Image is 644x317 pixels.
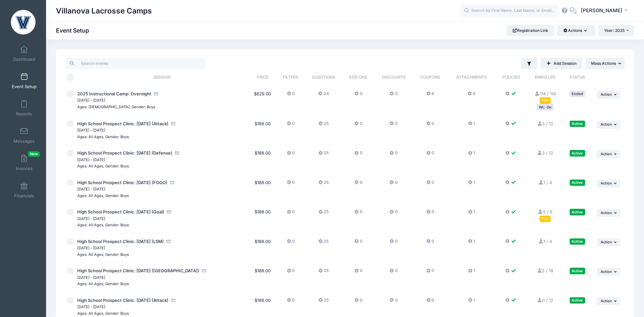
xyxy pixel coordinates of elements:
[426,297,434,307] button: 0
[16,111,32,117] span: Reports
[166,239,171,244] i: Accepting Credit Card Payments
[468,209,475,218] button: 1
[14,193,34,199] span: Financials
[597,91,620,99] button: Action
[13,138,35,144] span: Messages
[77,268,199,273] span: High School Prospect Clinic: [DATE] ([GEOGRAPHIC_DATA])
[343,69,374,86] th: Add Ons
[248,86,277,116] td: $629.00
[426,91,434,100] button: 6
[248,204,277,233] td: $188.00
[77,281,129,286] small: Ages: All Ages, Gender: Boys
[77,150,172,156] span: High School Prospect Clinic: [DATE] (Defense)
[601,240,612,244] span: Action
[374,69,413,86] th: Discounts
[77,246,105,250] small: [DATE] - [DATE]
[601,92,612,97] span: Action
[354,297,362,307] button: 0
[426,121,434,130] button: 0
[426,209,434,218] button: 0
[496,69,526,86] th: Policies
[502,75,520,80] span: Policies
[354,91,362,100] button: 0
[389,209,397,218] button: 0
[12,84,37,89] span: Event Setup
[389,150,397,159] button: 0
[557,25,595,36] button: Actions
[77,216,105,221] small: [DATE] - [DATE]
[287,121,295,130] button: 0
[570,297,585,304] div: Active
[349,75,367,80] span: Add Ons
[354,180,362,189] button: 0
[248,233,277,263] td: $188.00
[601,181,612,185] span: Action
[597,180,620,187] button: Action
[77,209,164,214] span: High School Prospect Clinic: [DATE] (Goal)
[420,75,440,80] span: Coupons
[287,91,295,100] button: 0
[248,263,277,292] td: $188.00
[468,297,475,307] button: 1
[77,311,129,316] small: Ages: All Ages, Gender: Boys
[447,69,496,86] th: Attachments
[382,75,406,80] span: Discounts
[77,128,105,133] small: [DATE] - [DATE]
[354,150,362,159] button: 0
[287,268,295,277] button: 0
[570,268,585,274] div: Active
[601,210,612,215] span: Action
[585,58,625,69] button: Mass Actions
[564,69,591,86] th: Status
[16,166,33,171] span: Invoices
[170,181,175,185] i: Accepting Credit Card Payments
[570,209,585,215] div: Active
[537,268,553,273] a: 2 / 18
[77,105,155,109] small: Ages: [DEMOGRAPHIC_DATA], Gender: Boys
[456,75,487,80] span: Attachments
[77,180,167,185] span: High School Prospect Clinic: [DATE] (FOGO)
[248,145,277,175] td: $188.00
[318,91,329,100] button: 24
[77,134,129,139] small: Ages: All Ages, Gender: Boys
[77,305,105,309] small: [DATE] - [DATE]
[537,209,552,221] a: 5 / 5 Full
[537,298,553,303] a: 0 / 12
[538,239,552,244] a: 1 / 4
[9,97,40,120] a: Reports
[426,238,434,248] button: 0
[598,25,634,36] button: Year: 2025
[77,91,151,96] span: 2025 Instructional Camp: Overnight
[76,69,248,86] th: Session
[569,91,585,97] div: Ended
[597,121,620,129] button: Action
[426,150,434,159] button: 0
[318,180,329,189] button: 25
[287,180,295,189] button: 0
[591,61,616,66] span: Mass Actions
[248,116,277,145] td: $188.00
[318,209,329,218] button: 25
[601,152,612,156] span: Action
[597,150,620,158] button: Action
[77,98,105,103] small: [DATE] - [DATE]
[77,223,129,227] small: Ages: All Ages, Gender: Boys
[389,121,397,130] button: 0
[389,180,397,189] button: 0
[77,298,168,303] span: High School Prospect Clinic: [DATE] (Attack)
[248,175,277,204] td: $188.00
[597,268,620,276] button: Action
[166,210,172,214] i: Accepting Credit Card Payments
[534,91,556,103] a: 114 / 114 Full
[287,209,295,218] button: 0
[426,268,434,277] button: 0
[597,297,620,305] button: Action
[9,42,40,65] a: Dashboard
[601,299,612,303] span: Action
[601,269,612,274] span: Action
[537,150,553,156] a: 3 / 12
[77,187,105,191] small: [DATE] - [DATE]
[541,58,582,69] a: Add Session
[538,180,552,185] a: 1 / 4
[507,25,554,36] a: Registration Link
